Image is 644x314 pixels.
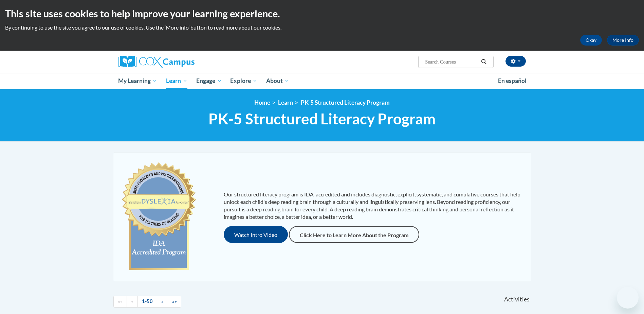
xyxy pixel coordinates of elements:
a: Previous [127,296,138,308]
a: Explore [226,73,262,89]
a: Begining [113,296,127,308]
p: Our structured literacy program is IDA-accredited and includes diagnostic, explicit, systematic, ... [224,191,524,221]
div: Main menu [108,73,536,89]
a: End [168,296,181,308]
a: Next [157,296,168,308]
a: Cox Campus [118,56,247,68]
a: Engage [192,73,226,89]
a: More Info [607,35,639,46]
span: «« [118,298,123,304]
button: Account Settings [505,56,526,67]
h2: This site uses cookies to help improve your learning experience. [5,7,639,20]
a: My Learning [114,73,162,89]
a: PK-5 Structured Literacy Program [301,99,390,106]
span: Engage [196,77,222,85]
span: PK-5 Structured Literacy Program [208,110,436,128]
span: Explore [230,77,257,85]
iframe: Button to launch messaging window [617,287,639,309]
span: « [131,298,133,304]
img: Cox Campus [118,56,195,68]
button: Search [479,58,489,66]
a: Learn [162,73,192,89]
p: By continuing to use the site you agree to our use of cookies. Use the ‘More info’ button to read... [5,24,639,31]
span: Learn [166,77,187,85]
a: Click Here to Learn More About the Program [289,226,419,243]
img: c477cda6-e343-453b-bfce-d6f9e9818e1c.png [120,159,198,275]
input: Search Courses [424,58,479,66]
button: Okay [580,35,602,46]
button: Watch Intro Video [224,226,288,243]
span: »» [172,298,177,304]
a: About [262,73,294,89]
a: 1-50 [137,296,157,308]
a: Home [254,99,270,106]
span: » [161,298,164,304]
a: En español [494,74,531,88]
span: Activities [504,296,530,303]
span: About [266,77,289,85]
span: My Learning [118,77,157,85]
a: Learn [278,99,293,106]
span: En español [498,77,527,84]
